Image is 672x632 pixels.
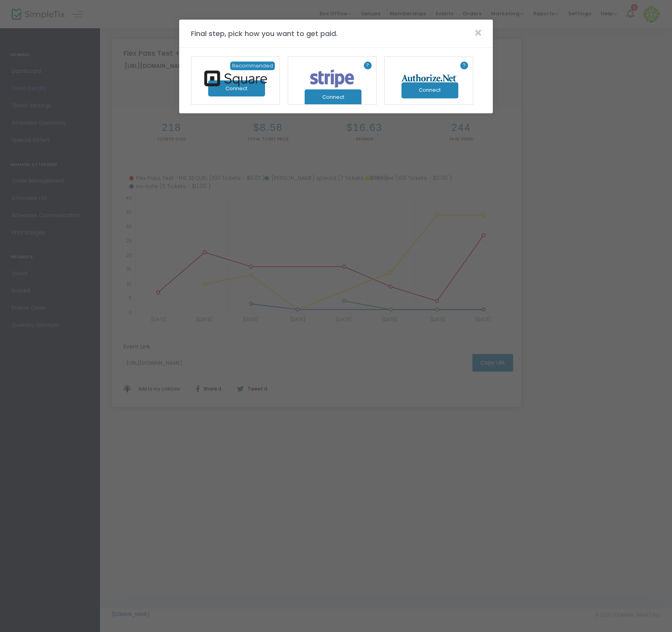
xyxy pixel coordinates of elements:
button: Connect [208,80,265,96]
span: ? [460,62,468,69]
m-panel-title: Final step, pick how you want to get paid. [187,28,341,39]
img: stripe.png [306,68,359,89]
span: Recommended [230,62,275,70]
img: square.png [204,71,267,86]
img: authorize.png [398,74,460,81]
span: ? [364,62,372,69]
button: Connect [401,82,458,98]
button: Connect [305,89,361,105]
m-panel-header: Final step, pick how you want to get paid. [179,20,493,48]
